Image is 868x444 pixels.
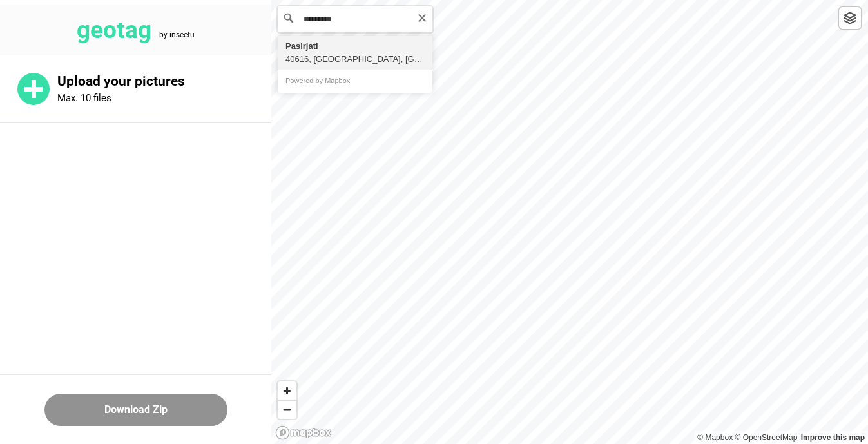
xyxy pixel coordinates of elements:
span: Zoom out [278,401,296,419]
p: Max. 10 files [57,92,111,104]
div: 40616, [GEOGRAPHIC_DATA], [GEOGRAPHIC_DATA], [GEOGRAPHIC_DATA], [GEOGRAPHIC_DATA] [285,53,425,66]
button: Zoom in [278,381,296,400]
div: Pasirjati [285,40,425,53]
p: Upload your pictures [57,73,271,90]
button: Download Zip [44,394,227,426]
input: Search [278,6,432,32]
a: Mapbox [697,433,733,442]
button: Zoom out [278,400,296,419]
a: OpenStreetMap [735,433,797,442]
a: Powered by Mapbox [285,77,350,84]
a: Mapbox logo [275,425,332,440]
tspan: geotag [77,16,151,44]
img: toggleLayer [844,12,856,24]
tspan: by inseetu [159,30,195,39]
a: Map feedback [801,433,865,442]
button: Clear [417,11,427,23]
